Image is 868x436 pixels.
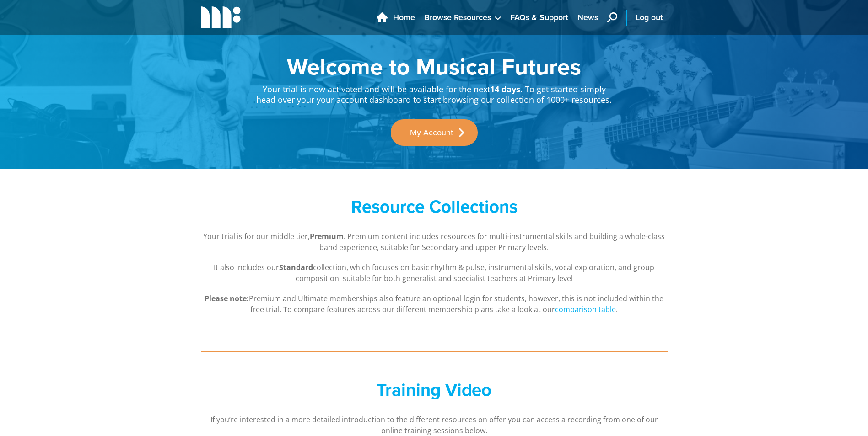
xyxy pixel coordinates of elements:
p: Your trial is for our middle tier, . Premium content includes resources for multi-instrumental sk... [201,231,668,253]
span: Home [393,11,415,24]
h2: Training Video [256,379,613,400]
strong: Please note: [205,293,249,303]
span: News [577,11,598,24]
a: My Account [391,119,478,146]
p: If you’re interested in a more detailed introduction to the different resources on offer you can ... [201,414,668,436]
a: comparison table [555,304,616,315]
span: FAQs & Support [510,11,568,24]
p: It also includes our collection, which focuses on basic rhythm & pulse, instrumental skills, voca... [201,262,668,284]
h1: Welcome to Musical Futures [256,55,613,78]
strong: 14 days [490,84,520,95]
p: Your trial is now activated and will be available for the next . To get started simply head over ... [256,78,613,106]
p: Premium and Ultimate memberships also feature an optional login for students, however, this is no... [201,293,668,315]
span: Log out [636,11,663,24]
span: Browse Resources [424,11,491,24]
h2: Resource Collections [256,196,613,217]
strong: Standard [279,262,313,272]
strong: Premium [310,231,344,241]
